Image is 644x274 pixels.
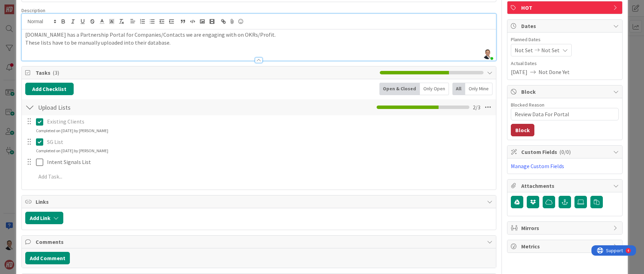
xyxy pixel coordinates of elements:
span: ( 3 ) [53,69,59,76]
a: Manage Custom Fields [511,163,564,170]
span: Tasks [36,68,377,77]
span: Mirrors [521,224,610,232]
div: Open & Closed [379,83,420,95]
p: These lists have to be manually uploaded into their database. [25,39,493,47]
p: Intent Signals List [47,158,491,166]
div: Completed on [DATE] by [PERSON_NAME] [36,148,108,154]
button: Add Link [25,212,63,224]
div: All [452,83,465,95]
span: Dates [521,22,610,30]
span: Not Set [515,46,533,54]
div: 4 [36,3,38,8]
span: Planned Dates [511,36,619,43]
span: Block [521,88,610,96]
div: Only Open [420,83,449,95]
img: UCWZD98YtWJuY0ewth2JkLzM7ZIabXpM.png [483,49,493,59]
span: Custom Fields [521,148,610,156]
span: ( 0/0 ) [559,148,571,155]
span: Not Set [541,46,560,54]
span: 2 / 3 [473,103,480,111]
span: [DATE] [511,68,527,76]
div: Completed on [DATE] by [PERSON_NAME] [36,128,108,134]
span: Metrics [521,242,610,250]
span: Links [36,198,484,206]
p: SG List [47,138,491,146]
p: [DOMAIN_NAME] has a Partnership Portal for Companies/Contacts we are engaging with on OKRs/Profit. [25,31,493,39]
button: Block [511,124,534,136]
span: HOT [521,3,610,12]
button: Add Checklist [25,83,74,95]
div: Only Mine [465,83,493,95]
p: Existing Clients [47,118,491,126]
label: Blocked Reason [511,102,544,108]
span: Attachments [521,182,610,190]
input: Add Checklist... [36,101,191,113]
span: Actual Dates [511,60,619,67]
span: Description [21,7,45,13]
span: Support [15,1,31,9]
button: Add Comment [25,252,70,264]
span: Comments [36,238,484,246]
span: Not Done Yet [539,68,570,76]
